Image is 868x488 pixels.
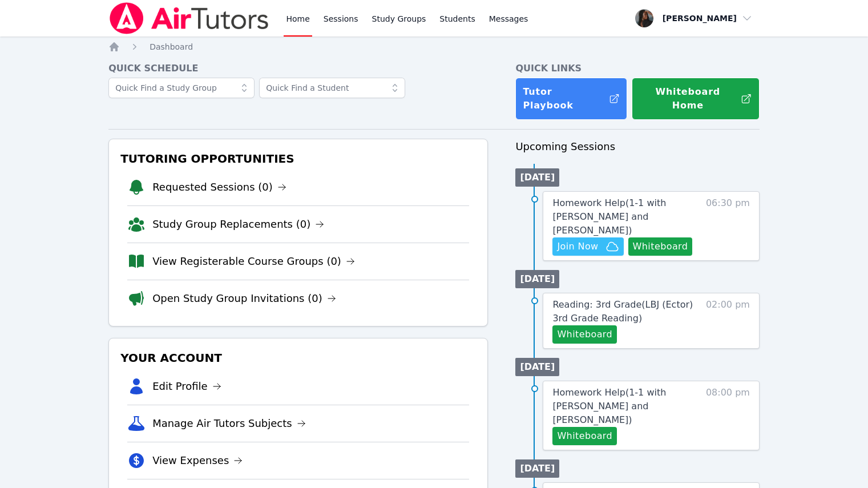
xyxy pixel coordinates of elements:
[152,216,324,232] a: Study Group Replacements (0)
[118,148,478,169] h3: Tutoring Opportunities
[632,78,760,120] button: Whiteboard Home
[108,62,488,75] h4: Quick Schedule
[150,41,193,53] a: Dashboard
[552,237,623,256] button: Join Now
[552,387,666,425] span: Homework Help ( 1-1 with [PERSON_NAME] and [PERSON_NAME] )
[706,386,750,445] span: 08:00 pm
[515,270,559,288] li: [DATE]
[150,42,193,51] span: Dashboard
[152,453,243,469] a: View Expenses
[628,237,693,256] button: Whiteboard
[706,298,750,344] span: 02:00 pm
[489,13,528,25] span: Messages
[706,196,750,256] span: 06:30 pm
[108,41,760,53] nav: Breadcrumb
[108,2,270,34] img: Air Tutors
[552,325,617,344] button: Whiteboard
[552,196,700,237] a: Homework Help(1-1 with [PERSON_NAME] and [PERSON_NAME])
[259,78,405,98] input: Quick Find a Student
[515,62,760,75] h4: Quick Links
[515,78,627,120] a: Tutor Playbook
[118,348,478,368] h3: Your Account
[552,427,617,445] button: Whiteboard
[552,298,700,325] a: Reading: 3rd Grade(LBJ (Ector) 3rd Grade Reading)
[552,386,700,427] a: Homework Help(1-1 with [PERSON_NAME] and [PERSON_NAME])
[152,416,306,431] a: Manage Air Tutors Subjects
[152,253,355,269] a: View Registerable Course Groups (0)
[152,291,336,306] a: Open Study Group Invitations (0)
[515,358,559,376] li: [DATE]
[108,78,255,98] input: Quick Find a Study Group
[515,139,760,155] h3: Upcoming Sessions
[552,299,693,324] span: Reading: 3rd Grade ( LBJ (Ector) 3rd Grade Reading )
[557,240,598,253] span: Join Now
[152,378,221,394] a: Edit Profile
[515,168,559,187] li: [DATE]
[515,459,559,478] li: [DATE]
[152,179,286,195] a: Requested Sessions (0)
[552,197,666,236] span: Homework Help ( 1-1 with [PERSON_NAME] and [PERSON_NAME] )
